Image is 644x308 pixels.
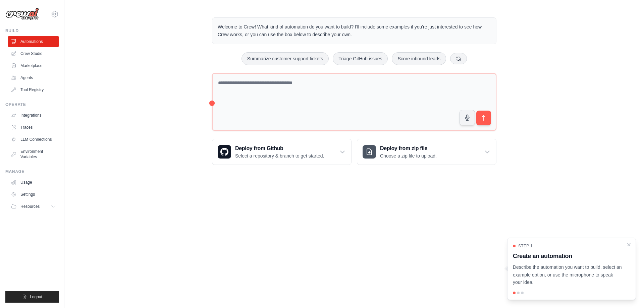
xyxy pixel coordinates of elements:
h3: Deploy from Github [235,144,324,152]
a: Marketplace [8,60,59,71]
a: Settings [8,189,59,200]
div: Build [5,28,59,34]
p: Welcome to Crew! What kind of automation do you want to build? I'll include some examples if you'... [218,23,491,39]
a: LLM Connections [8,134,59,145]
a: Tool Registry [8,84,59,95]
span: Step 1 [518,243,533,249]
button: Resources [8,201,59,212]
a: Traces [8,122,59,133]
a: Automations [8,36,59,47]
p: Select a repository & branch to get started. [235,152,324,159]
div: Operate [5,102,59,107]
button: Logout [5,291,59,303]
div: Manage [5,169,59,174]
p: Describe the automation you want to build, select an example option, or use the microphone to spe... [513,263,622,286]
button: Triage GitHub issues [333,52,388,65]
a: Agents [8,72,59,83]
p: Choose a zip file to upload. [380,152,437,159]
button: Score inbound leads [392,52,446,65]
a: Environment Variables [8,146,59,162]
h3: Deploy from zip file [380,144,437,152]
a: Crew Studio [8,48,59,59]
img: Logo [5,8,39,20]
button: Summarize customer support tickets [241,52,329,65]
h3: Create an automation [513,251,622,261]
span: Logout [30,294,42,300]
button: Close walkthrough [626,242,632,247]
a: Usage [8,177,59,188]
span: Resources [20,204,40,209]
a: Integrations [8,110,59,121]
